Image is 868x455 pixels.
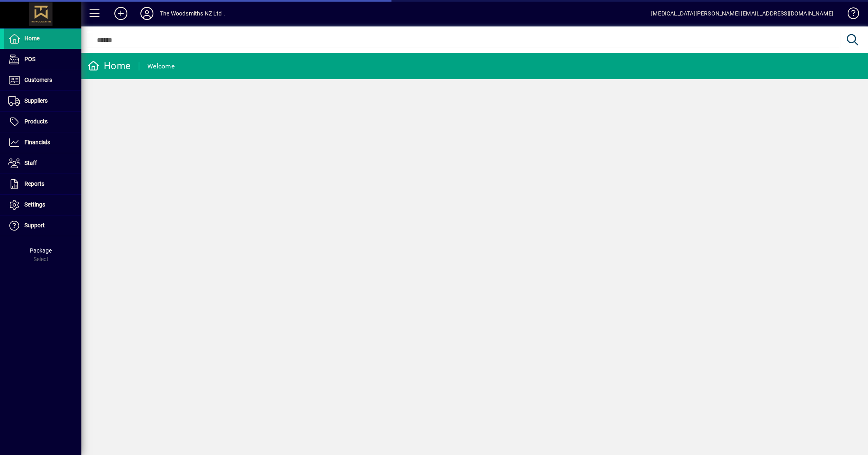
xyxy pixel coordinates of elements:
[160,7,225,20] div: The Woodsmiths NZ Ltd .
[4,70,81,90] a: Customers
[24,35,39,42] span: Home
[4,174,81,194] a: Reports
[147,60,175,73] div: Welcome
[4,195,81,215] a: Settings
[24,222,45,229] span: Support
[24,77,52,83] span: Customers
[24,180,44,187] span: Reports
[4,49,81,70] a: POS
[30,247,52,254] span: Package
[4,153,81,174] a: Staff
[24,201,45,208] span: Settings
[24,97,48,104] span: Suppliers
[24,160,37,166] span: Staff
[24,56,35,62] span: POS
[108,6,134,21] button: Add
[4,132,81,153] a: Financials
[134,6,160,21] button: Profile
[842,2,858,28] a: Knowledge Base
[651,7,833,20] div: [MEDICAL_DATA][PERSON_NAME] [EMAIL_ADDRESS][DOMAIN_NAME]
[4,91,81,111] a: Suppliers
[24,139,50,145] span: Financials
[4,215,81,236] a: Support
[87,59,131,73] div: Home
[24,118,48,125] span: Products
[4,112,81,132] a: Products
